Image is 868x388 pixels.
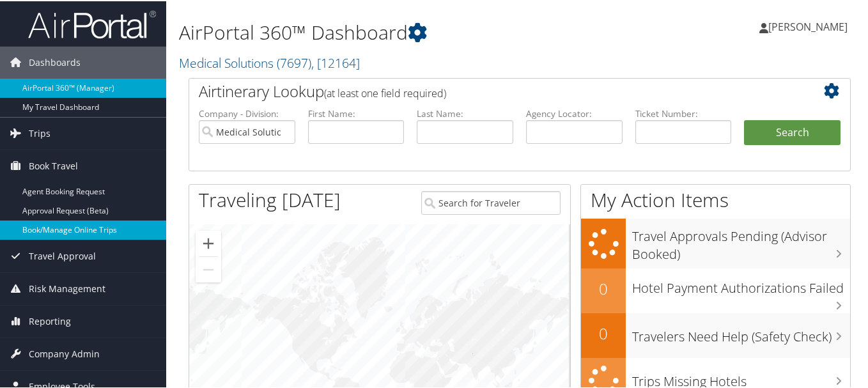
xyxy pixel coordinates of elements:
[581,312,850,357] a: 0Travelers Need Help (Safety Check)
[29,337,100,369] span: Company Admin
[196,256,221,281] button: Zoom out
[632,220,850,262] h3: Travel Approvals Pending (Advisor Booked)
[29,272,105,304] span: Risk Management
[311,53,360,70] span: , [ 12164 ]
[581,277,626,299] h2: 0
[526,106,623,119] label: Agency Locator:
[417,106,513,119] label: Last Name:
[632,320,850,345] h3: Travelers Need Help (Safety Check)
[29,239,96,271] span: Travel Approval
[581,267,850,312] a: 0Hotel Payment Authorizations Failed
[768,19,848,33] span: [PERSON_NAME]
[744,119,841,144] button: Search
[277,53,311,70] span: ( 7697 )
[632,272,850,296] h3: Hotel Payment Authorizations Failed
[196,229,221,255] button: Zoom in
[759,6,860,45] a: [PERSON_NAME]
[581,322,626,343] h2: 0
[179,18,633,45] h1: AirPortal 360™ Dashboard
[581,185,850,212] h1: My Action Items
[28,8,156,38] img: airportal-logo.png
[29,45,81,77] span: Dashboards
[29,304,71,336] span: Reporting
[635,106,732,119] label: Ticket Number:
[308,106,405,119] label: First Name:
[581,217,850,267] a: Travel Approvals Pending (Advisor Booked)
[29,116,50,148] span: Trips
[421,190,561,213] input: Search for Traveler
[199,185,341,212] h1: Traveling [DATE]
[199,79,786,101] h2: Airtinerary Lookup
[29,149,78,181] span: Book Travel
[199,106,295,119] label: Company - Division:
[324,85,446,99] span: (at least one field required)
[179,53,360,70] a: Medical Solutions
